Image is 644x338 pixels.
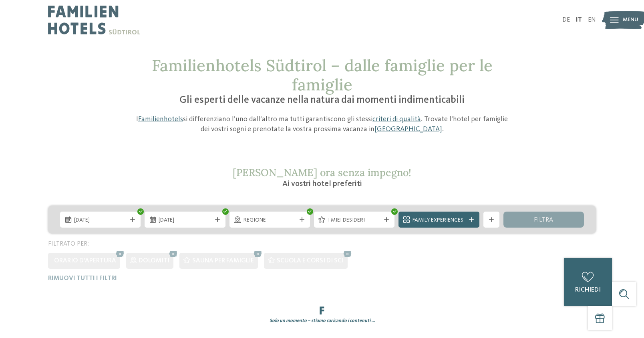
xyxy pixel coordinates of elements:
[623,16,638,24] span: Menu
[42,318,602,324] div: Solo un momento – stiamo caricando i contenuti …
[588,17,596,23] a: EN
[159,216,211,224] span: [DATE]
[328,216,380,224] span: I miei desideri
[576,17,582,23] a: IT
[233,166,411,179] span: [PERSON_NAME] ora senza impegno!
[132,114,512,134] p: I si differenziano l’uno dall’altro ma tutti garantiscono gli stessi . Trovate l’hotel per famigl...
[413,216,465,224] span: Family Experiences
[575,287,601,293] span: richiedi
[374,126,442,133] a: [GEOGRAPHIC_DATA]
[138,116,183,123] a: Familienhotels
[244,216,296,224] span: Regione
[564,258,612,306] a: richiedi
[562,17,570,23] a: DE
[282,180,362,188] span: Ai vostri hotel preferiti
[152,55,493,95] span: Familienhotels Südtirol – dalle famiglie per le famiglie
[372,116,421,123] a: criteri di qualità
[179,95,465,105] span: Gli esperti delle vacanze nella natura dai momenti indimenticabili
[74,216,127,224] span: [DATE]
